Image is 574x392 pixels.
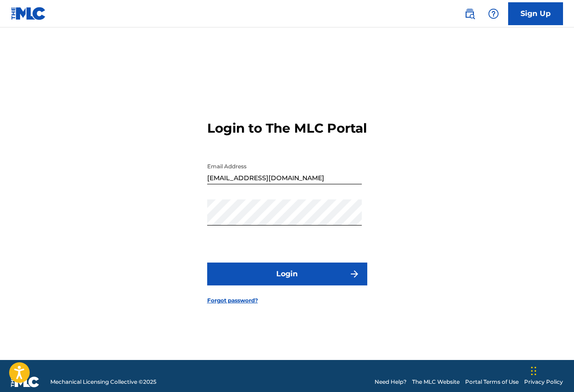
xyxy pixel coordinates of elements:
[461,5,479,23] a: Public Search
[524,378,563,386] a: Privacy Policy
[11,7,46,20] img: MLC Logo
[465,378,519,386] a: Portal Terms of Use
[207,120,367,136] h3: Login to The MLC Portal
[528,348,574,392] div: Widget de chat
[528,348,574,392] iframe: Chat Widget
[207,263,367,285] button: Login
[484,5,503,23] div: Help
[508,2,563,25] a: Sign Up
[412,378,460,386] a: The MLC Website
[488,8,499,19] img: help
[375,378,407,386] a: Need Help?
[349,268,360,279] img: f7272a7cc735f4ea7f67.svg
[531,357,536,385] div: Glisser
[207,296,258,305] a: Forgot password?
[50,378,156,386] span: Mechanical Licensing Collective © 2025
[11,376,39,387] img: logo
[464,8,475,19] img: search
